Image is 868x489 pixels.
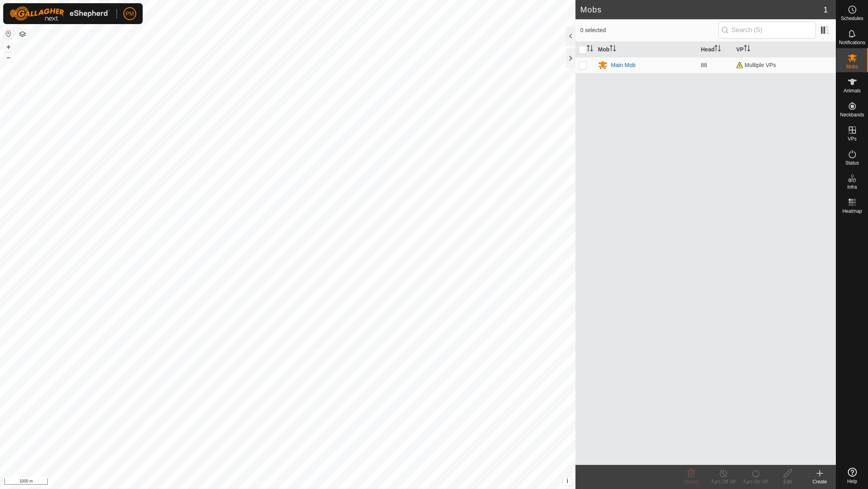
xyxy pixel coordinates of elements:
div: Main Mob [611,61,635,69]
button: Reset Map [4,29,13,39]
span: Heatmap [842,209,862,214]
img: Gallagher Logo [10,6,110,21]
div: Create [804,478,836,485]
a: Contact Us [296,479,319,486]
a: Help [836,465,868,487]
th: Head [698,42,733,57]
span: Schedules [841,16,863,21]
span: 1 [823,4,828,16]
span: Animals [843,88,861,93]
span: Multiple VPs [736,62,776,68]
th: VP [733,42,836,57]
div: Edit [772,478,804,485]
div: Turn Off VP [707,478,739,485]
span: Neckbands [840,112,864,117]
p-sorticon: Activate to sort [744,46,750,53]
th: Mob [595,42,698,57]
p-sorticon: Activate to sort [610,46,616,53]
button: i [563,477,572,485]
span: 88 [701,62,707,68]
span: Delete [684,479,698,485]
button: Map Layers [18,29,27,39]
span: Status [845,161,859,165]
span: VPs [848,137,856,141]
p-sorticon: Activate to sort [714,46,721,53]
span: i [567,477,568,484]
p-sorticon: Activate to sort [587,46,593,53]
button: + [4,42,13,52]
a: Privacy Policy [256,479,286,486]
span: 0 selected [580,26,719,35]
div: Turn On VP [739,478,772,485]
span: Help [847,479,857,484]
span: Mobs [846,64,858,69]
span: Notifications [839,40,865,45]
input: Search (S) [719,22,816,39]
span: PM [126,10,134,18]
button: – [4,53,13,62]
span: Infra [847,185,857,189]
h2: Mobs [580,5,823,14]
